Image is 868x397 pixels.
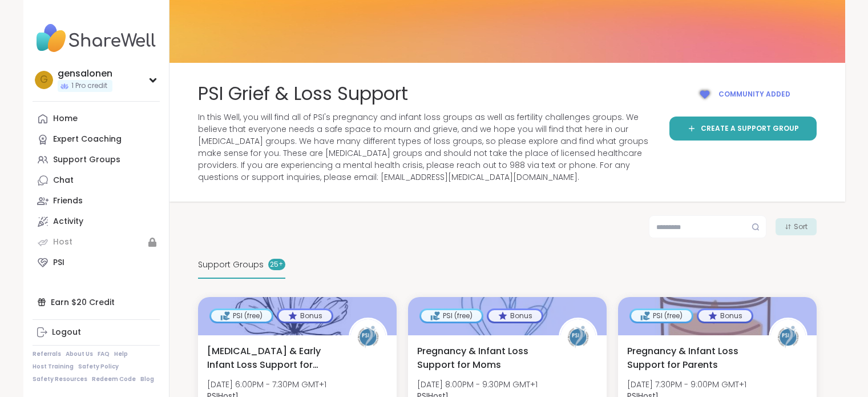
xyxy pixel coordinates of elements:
div: PSI (free) [631,310,692,322]
span: Pregnancy & Infant Loss Support for Moms [417,344,546,372]
a: PSI [33,252,160,273]
img: PSIHost1 [770,319,806,355]
span: [DATE] 6:00PM - 7:30PM GMT+1 [207,379,326,390]
span: Community added [718,89,790,99]
div: Chat [53,175,74,186]
img: ShareWell Nav Logo [33,18,160,58]
a: Blog [140,375,154,383]
div: Bonus [488,310,542,322]
div: Earn $20 Credit [33,292,160,312]
a: Safety Resources [33,375,87,383]
div: Expert Coaching [53,134,122,145]
pre: + [278,259,282,270]
img: PSIHost1 [350,319,386,355]
span: g [40,73,48,87]
span: 1 Pro credit [71,81,107,91]
a: Redeem Code [92,375,136,383]
div: PSI [53,257,64,268]
div: Logout [52,327,81,338]
div: gensalonen [58,67,112,80]
button: Community added [669,81,817,107]
img: PSIHost1 [560,319,596,355]
div: 25 [268,259,285,270]
a: Home [33,109,160,129]
div: PSI (free) [211,310,272,322]
div: Activity [53,216,83,227]
span: PSI Grief & Loss Support [198,81,408,107]
a: About Us [66,350,93,358]
div: Home [53,113,78,125]
a: Referrals [33,350,61,358]
span: [DATE] 7:30PM - 9:00PM GMT+1 [627,379,746,390]
div: PSI (free) [421,310,482,322]
span: [DATE] 8:00PM - 9:30PM GMT+1 [417,379,538,390]
div: Support Groups [53,154,120,166]
a: Expert Coaching [33,129,160,150]
a: Support Groups [33,150,160,170]
div: Bonus [278,310,332,322]
a: Host Training [33,363,74,371]
a: Chat [33,170,160,191]
span: [MEDICAL_DATA] & Early Infant Loss Support for Parents [207,344,336,372]
span: Create a support group [701,123,799,134]
div: Host [53,236,72,248]
a: Logout [33,322,160,343]
a: Host [33,232,160,252]
span: Sort [794,222,808,232]
span: Support Groups [198,259,264,271]
a: FAQ [98,350,110,358]
a: Help [114,350,128,358]
div: Bonus [699,310,752,322]
a: Safety Policy [78,363,119,371]
div: Friends [53,195,83,207]
a: Friends [33,191,160,211]
a: Activity [33,211,160,232]
span: Pregnancy & Infant Loss Support for Parents [627,344,756,372]
span: In this Well, you will find all of PSI's pregnancy and infant loss groups as well as fertility ch... [198,111,656,183]
a: Create a support group [669,117,817,141]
